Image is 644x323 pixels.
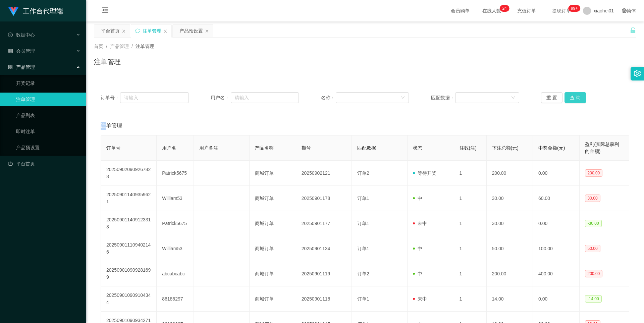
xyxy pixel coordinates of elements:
[8,8,63,13] a: 工作台代理端
[250,261,296,286] td: 商城订单
[250,161,296,186] td: 商城订单
[487,211,533,236] td: 30.00
[8,48,35,54] span: 会员管理
[162,145,176,151] span: 用户名
[296,161,352,186] td: 20250902121
[533,286,580,312] td: 0.00
[568,5,580,12] sup: 1049
[585,195,600,202] span: 30.00
[357,196,369,201] span: 订单1
[157,186,194,211] td: William53
[487,186,533,211] td: 30.00
[585,220,602,227] span: -30.00
[8,7,19,16] img: logo.9652507e.png
[143,24,161,37] div: 注单管理
[250,211,296,236] td: 商城订单
[199,145,218,151] span: 用户备注
[101,161,157,186] td: 202509020909267828
[454,161,487,186] td: 1
[250,236,296,261] td: 商城订单
[538,145,565,151] span: 中奖金额(元)
[120,92,189,103] input: 请输入
[157,161,194,186] td: Patrick5675
[163,29,167,33] i: 图标: close
[94,0,117,22] i: 图标: menu-fold
[250,186,296,211] td: 商城订单
[255,145,274,151] span: 产品名称
[8,65,13,69] i: 图标: appstore-o
[250,286,296,312] td: 商城订单
[296,211,352,236] td: 20250901177
[487,261,533,286] td: 200.00
[533,236,580,261] td: 100.00
[101,211,157,236] td: 202509011409123313
[16,125,80,138] a: 即时注单
[101,122,122,130] span: 注单管理
[8,64,35,70] span: 产品管理
[413,296,427,302] span: 未中
[502,5,504,12] p: 2
[135,29,140,33] i: 图标: sync
[630,27,636,33] i: 图标: unlock
[8,157,80,170] a: 图标: dashboard平台首页
[16,141,80,154] a: 产品预设置
[101,186,157,211] td: 202509011409359621
[16,93,80,106] a: 注单管理
[179,24,203,37] div: 产品预设置
[565,92,586,103] button: 查 询
[549,8,574,13] span: 提现订单
[533,161,580,186] td: 0.00
[454,186,487,211] td: 1
[157,261,194,286] td: abcabcabc
[157,236,194,261] td: William53
[499,5,509,12] sup: 24
[460,145,477,151] span: 注数(注)
[106,44,107,49] span: /
[479,8,504,13] span: 在线人数
[585,270,603,277] span: 200.00
[413,246,422,251] span: 中
[131,44,133,49] span: /
[101,236,157,261] td: 202509011109402146
[94,57,121,67] h1: 注单管理
[585,245,600,252] span: 50.00
[101,24,120,37] div: 平台首页
[454,286,487,312] td: 1
[157,286,194,312] td: 86186297
[357,246,369,251] span: 订单1
[533,261,580,286] td: 400.00
[8,32,35,38] span: 数据中心
[302,145,311,151] span: 期号
[622,8,627,13] i: 图标: global
[634,70,641,77] i: 图标: setting
[585,169,603,177] span: 200.00
[487,286,533,312] td: 14.00
[205,29,209,33] i: 图标: close
[492,145,519,151] span: 下注总额(元)
[357,145,376,151] span: 匹配数据
[413,196,422,201] span: 中
[357,170,369,176] span: 订单2
[94,44,103,49] span: 首页
[296,236,352,261] td: 20250901134
[136,44,154,49] span: 注单管理
[504,5,507,12] p: 4
[101,286,157,312] td: 202509010909104344
[413,271,422,276] span: 中
[101,94,120,101] span: 订单号：
[296,261,352,286] td: 20250901119
[23,0,63,22] h1: 工作台代理端
[454,261,487,286] td: 1
[296,186,352,211] td: 20250901178
[321,94,336,101] span: 名称：
[413,221,427,226] span: 未中
[8,49,13,53] i: 图标: table
[357,221,369,226] span: 订单1
[431,94,455,101] span: 匹配数据：
[401,96,405,100] i: 图标: down
[101,261,157,286] td: 202509010909281699
[511,96,515,100] i: 图标: down
[533,211,580,236] td: 0.00
[585,142,620,154] span: 盈利(实际总获利的金额)
[533,186,580,211] td: 60.00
